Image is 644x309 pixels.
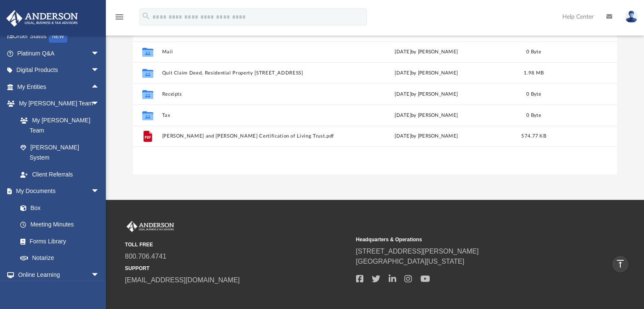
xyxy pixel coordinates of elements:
[611,255,629,273] a: vertical_align_top
[6,45,112,62] a: Platinum Q&Aarrow_drop_down
[6,62,112,79] a: Digital Productsarrow_drop_down
[339,91,513,98] div: [DATE] by [PERSON_NAME]
[526,92,541,97] span: 0 Byte
[12,199,104,216] a: Box
[91,45,108,62] span: arrow_drop_down
[91,183,108,200] span: arrow_drop_down
[524,71,544,75] span: 1.98 MB
[356,248,478,255] a: [STREET_ADDRESS][PERSON_NAME]
[526,50,541,54] span: 0 Byte
[4,10,80,27] img: Anderson Advisors Platinum Portal
[339,69,513,77] div: [DATE] by [PERSON_NAME]
[12,250,108,267] a: Notarize
[339,112,513,119] div: [DATE] by [PERSON_NAME]
[141,11,151,21] i: search
[162,134,335,139] button: [PERSON_NAME] and [PERSON_NAME] Certification of Living Trust.pdf
[356,236,580,243] small: Headquarters & Operations
[49,30,67,43] div: NEW
[526,113,541,118] span: 0 Byte
[125,221,176,232] img: Anderson Advisors Platinum Portal
[91,266,108,284] span: arrow_drop_down
[162,70,335,76] button: Quit Claim Deed, Residential Property [STREET_ADDRESS]
[521,134,546,139] span: 574.77 KB
[6,266,108,283] a: Online Learningarrow_drop_down
[162,91,335,97] button: Receipts
[12,139,108,166] a: [PERSON_NAME] System
[91,78,108,96] span: arrow_drop_up
[162,113,335,118] button: Tax
[6,183,108,200] a: My Documentsarrow_drop_down
[125,241,350,248] small: TOLL FREE
[339,48,513,56] div: [DATE] by [PERSON_NAME]
[125,253,166,260] a: 800.706.4741
[114,12,124,22] i: menu
[12,216,108,233] a: Meeting Minutes
[12,166,108,183] a: Client Referrals
[6,78,112,95] a: My Entitiesarrow_drop_up
[162,49,335,55] button: Mail
[339,133,513,141] div: [DATE] by [PERSON_NAME]
[91,95,108,113] span: arrow_drop_down
[114,16,124,22] a: menu
[625,11,638,23] img: User Pic
[91,62,108,79] span: arrow_drop_down
[12,112,104,139] a: My [PERSON_NAME] Team
[356,258,464,265] a: [GEOGRAPHIC_DATA][US_STATE]
[6,28,112,45] a: Order StatusNEW
[125,276,240,284] a: [EMAIL_ADDRESS][DOMAIN_NAME]
[615,259,625,269] i: vertical_align_top
[6,95,108,112] a: My [PERSON_NAME] Teamarrow_drop_down
[12,233,104,250] a: Forms Library
[125,265,350,272] small: SUPPORT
